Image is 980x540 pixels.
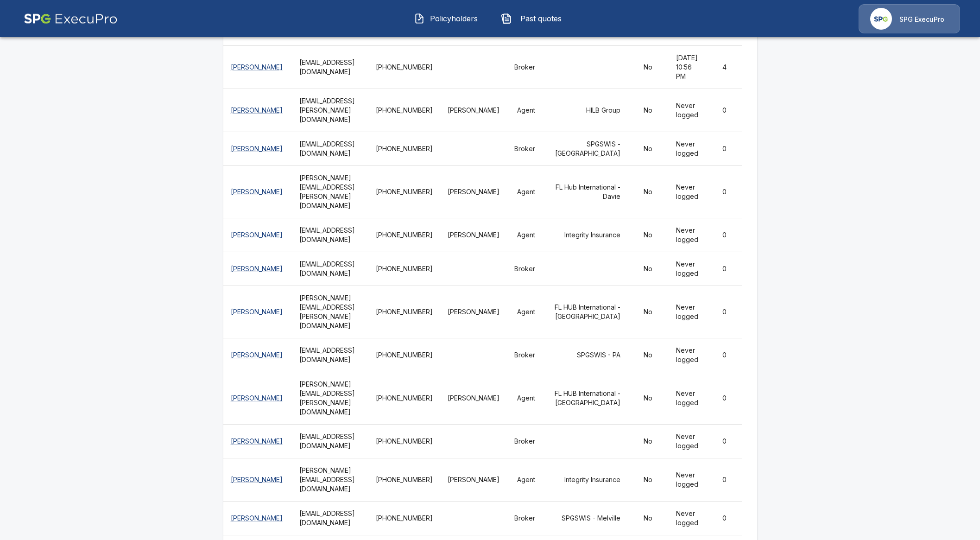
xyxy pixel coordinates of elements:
[494,6,574,31] button: Past quotes IconPast quotes
[507,424,543,458] td: Broker
[507,165,543,218] td: Agent
[231,437,283,445] a: [PERSON_NAME]
[543,132,628,165] td: SPGSWIS - [GEOGRAPHIC_DATA]
[507,89,543,132] td: Agent
[414,13,425,24] img: Policyholders Icon
[292,218,368,252] th: [EMAIL_ADDRESS][DOMAIN_NAME]
[628,132,669,165] td: No
[899,15,944,24] p: SPG ExecuPro
[669,502,707,535] td: Never logged
[507,252,543,286] td: Broker
[507,132,543,165] td: Broker
[516,13,567,24] span: Past quotes
[628,252,669,286] td: No
[707,458,742,501] td: 0
[707,286,742,338] td: 0
[368,89,440,132] td: [PHONE_NUMBER]
[543,218,628,252] td: Integrity Insurance
[859,4,960,33] a: Agency IconSPG ExecuPro
[440,165,507,218] td: [PERSON_NAME]
[368,286,440,338] td: [PHONE_NUMBER]
[368,458,440,501] td: [PHONE_NUMBER]
[292,458,368,501] th: [PERSON_NAME][EMAIL_ADDRESS][DOMAIN_NAME]
[707,502,742,535] td: 0
[292,45,368,89] th: [EMAIL_ADDRESS][DOMAIN_NAME]
[707,424,742,458] td: 0
[669,165,707,218] td: Never logged
[24,4,118,33] img: AA Logo
[507,338,543,372] td: Broker
[707,132,742,165] td: 0
[707,252,742,286] td: 0
[543,502,628,535] td: SPGSWIS - Melville
[507,286,543,338] td: Agent
[669,372,707,424] td: Never logged
[292,338,368,372] th: [EMAIL_ADDRESS][DOMAIN_NAME]
[707,338,742,372] td: 0
[669,424,707,458] td: Never logged
[628,218,669,252] td: No
[628,458,669,501] td: No
[707,372,742,424] td: 0
[870,8,892,30] img: Agency Icon
[440,372,507,424] td: [PERSON_NAME]
[669,286,707,338] td: Never logged
[628,286,669,338] td: No
[231,63,283,71] a: [PERSON_NAME]
[707,165,742,218] td: 0
[507,502,543,535] td: Broker
[501,13,512,24] img: Past quotes Icon
[543,286,628,338] td: FL HUB International - [GEOGRAPHIC_DATA]
[669,252,707,286] td: Never logged
[543,165,628,218] td: FL Hub International - Davie
[543,338,628,372] td: SPGSWIS - PA
[628,89,669,132] td: No
[292,89,368,132] th: [EMAIL_ADDRESS][PERSON_NAME][DOMAIN_NAME]
[231,351,283,359] a: [PERSON_NAME]
[292,372,368,424] th: [PERSON_NAME][EMAIL_ADDRESS][PERSON_NAME][DOMAIN_NAME]
[292,132,368,165] th: [EMAIL_ADDRESS][DOMAIN_NAME]
[669,458,707,501] td: Never logged
[440,286,507,338] td: [PERSON_NAME]
[669,45,707,89] td: [DATE] 10:56 PM
[231,231,283,239] a: [PERSON_NAME]
[628,165,669,218] td: No
[440,89,507,132] td: [PERSON_NAME]
[507,218,543,252] td: Agent
[507,372,543,424] td: Agent
[368,338,440,372] td: [PHONE_NUMBER]
[628,372,669,424] td: No
[292,502,368,535] th: [EMAIL_ADDRESS][DOMAIN_NAME]
[543,89,628,132] td: HILB Group
[669,218,707,252] td: Never logged
[368,424,440,458] td: [PHONE_NUMBER]
[707,89,742,132] td: 0
[707,218,742,252] td: 0
[429,13,480,24] span: Policyholders
[628,502,669,535] td: No
[292,424,368,458] th: [EMAIL_ADDRESS][DOMAIN_NAME]
[543,458,628,501] td: Integrity Insurance
[669,89,707,132] td: Never logged
[231,106,283,114] a: [PERSON_NAME]
[292,165,368,218] th: [PERSON_NAME][EMAIL_ADDRESS][PERSON_NAME][DOMAIN_NAME]
[507,45,543,89] td: Broker
[231,145,283,152] a: [PERSON_NAME]
[368,252,440,286] td: [PHONE_NUMBER]
[507,458,543,501] td: Agent
[368,165,440,218] td: [PHONE_NUMBER]
[440,218,507,252] td: [PERSON_NAME]
[368,218,440,252] td: [PHONE_NUMBER]
[407,6,487,31] button: Policyholders IconPolicyholders
[292,286,368,338] th: [PERSON_NAME][EMAIL_ADDRESS][PERSON_NAME][DOMAIN_NAME]
[669,338,707,372] td: Never logged
[440,458,507,501] td: [PERSON_NAME]
[231,308,283,316] a: [PERSON_NAME]
[707,45,742,89] td: 4
[628,45,669,89] td: No
[368,372,440,424] td: [PHONE_NUMBER]
[368,45,440,89] td: [PHONE_NUMBER]
[231,514,283,522] a: [PERSON_NAME]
